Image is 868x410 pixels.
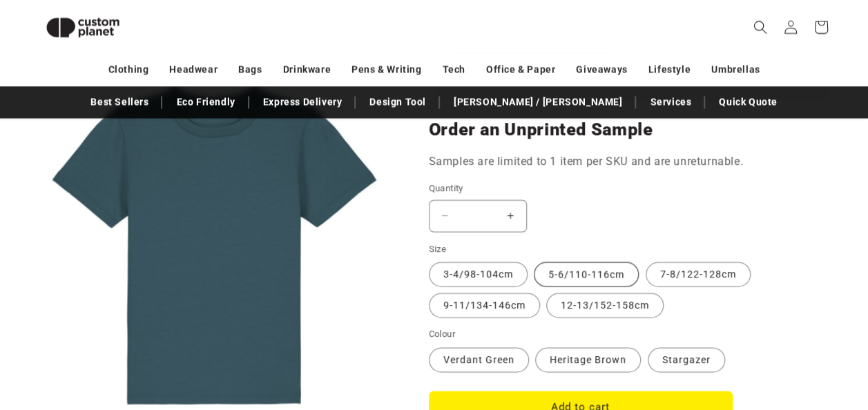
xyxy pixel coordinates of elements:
a: [PERSON_NAME] / [PERSON_NAME] [447,90,629,114]
h2: Order an Unprinted Sample [429,119,833,141]
label: 5-6/110-116cm [534,262,639,286]
a: Headwear [169,57,218,81]
img: Custom Planet [35,6,131,49]
a: Umbrellas [711,57,760,81]
a: Tech [442,57,465,81]
a: Office & Paper [486,57,555,81]
iframe: Chat Widget [799,344,868,410]
label: Heritage Brown [535,347,641,372]
a: Pens & Writing [351,57,421,81]
a: Design Tool [363,90,433,114]
summary: Search [745,12,775,42]
label: Stargazer [648,347,725,372]
a: Bags [238,57,262,81]
label: 9-11/134-146cm [429,293,540,318]
label: Quantity [429,182,733,195]
a: Services [643,90,698,114]
a: Eco Friendly [169,90,242,114]
a: Quick Quote [712,90,784,114]
a: Clothing [108,57,149,81]
a: Drinkware [283,57,331,81]
legend: Colour [429,327,456,341]
label: 7-8/122-128cm [646,262,751,286]
label: Verdant Green [429,347,529,372]
a: Giveaways [576,57,627,81]
p: Samples are limited to 1 item per SKU and are unreturnable. [429,152,833,172]
label: 12-13/152-158cm [546,293,664,318]
a: Express Delivery [256,90,349,114]
a: Lifestyle [648,57,691,81]
legend: Size [429,242,448,256]
a: Best Sellers [84,90,155,114]
label: 3-4/98-104cm [429,262,528,286]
